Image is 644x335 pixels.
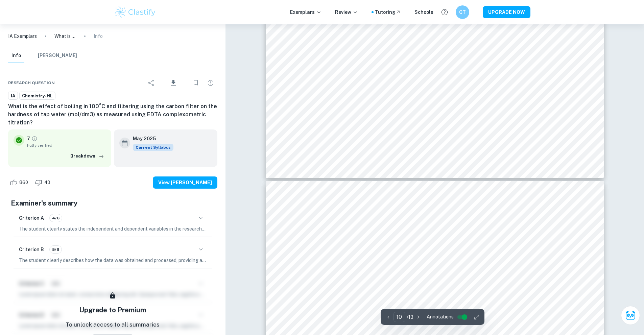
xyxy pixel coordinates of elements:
[483,6,530,18] button: UPGRADE NOW
[79,305,146,315] h5: Upgrade to Premium
[38,48,77,63] button: [PERSON_NAME]
[189,76,202,90] div: Bookmark
[8,177,32,188] div: Like
[407,313,413,321] p: / 13
[458,8,466,16] h6: CT
[33,177,54,188] div: Dislike
[133,144,173,151] div: This exemplar is based on the current syllabus. Feel free to refer to it for inspiration/ideas wh...
[16,179,32,186] span: 860
[8,93,18,99] span: IA
[414,8,433,16] a: Schools
[8,32,37,40] a: IA Exemplars
[621,306,640,325] button: Ask Clai
[145,76,158,90] div: Share
[27,135,30,142] p: 7
[153,176,217,189] button: View [PERSON_NAME]
[19,214,44,222] h6: Criterion A
[19,225,207,233] p: The student clearly states the independent and dependent variables in the research question, howe...
[31,136,38,142] a: Grade fully verified
[11,198,215,208] h5: Examiner's summary
[41,179,54,186] span: 43
[133,135,168,142] h6: May 2025
[8,92,18,100] a: IA
[20,93,55,99] span: Chemistry-HL
[8,80,55,86] span: Research question
[439,6,450,18] button: Help and Feedback
[160,74,188,92] div: Download
[427,313,454,320] span: Annotations
[50,246,62,253] span: 5/6
[66,320,160,329] p: To unlock access to all summaries
[19,246,44,253] h6: Criterion B
[8,48,24,63] button: Info
[69,151,106,161] button: Breakdown
[375,8,401,16] a: Tutoring
[54,32,76,40] p: What is the effect of boiling in 100°C and filtering using the carbon filter on the hardness of t...
[94,32,103,40] p: Info
[204,76,217,90] div: Report issue
[50,215,62,221] span: 4/6
[290,8,321,16] p: Exemplars
[19,257,207,264] p: The student clearly describes how the data was obtained and processed, providing a detailed and p...
[114,5,157,19] img: Clastify logo
[19,92,55,100] a: Chemistry-HL
[133,144,173,151] span: Current Syllabus
[8,102,217,127] h6: What is the effect of boiling in 100°C and filtering using the carbon filter on the hardness of t...
[335,8,358,16] p: Review
[456,5,469,19] button: CT
[27,142,106,148] span: Fully verified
